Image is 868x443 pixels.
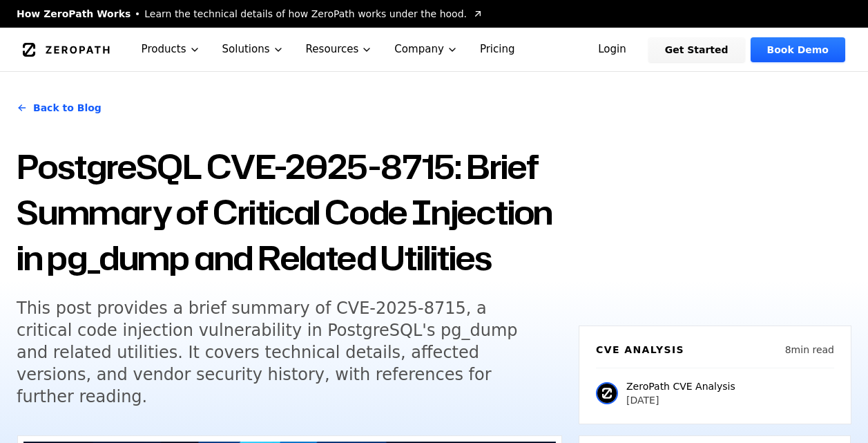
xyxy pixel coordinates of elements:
a: Pricing [469,28,526,71]
a: How ZeroPath WorksLearn the technical details of how ZeroPath works under the hood. [17,7,483,21]
p: ZeroPath CVE Analysis [626,379,735,393]
button: Company [383,28,469,71]
span: Learn the technical details of how ZeroPath works under the hood. [144,7,467,21]
a: Book Demo [751,37,845,62]
a: Get Started [648,37,745,62]
button: Resources [295,28,384,71]
h5: This post provides a brief summary of CVE-2025-8715, a critical code injection vulnerability in P... [17,297,547,408]
button: Solutions [211,28,295,71]
span: How ZeroPath Works [17,7,131,21]
h6: CVE Analysis [596,343,684,357]
a: Back to Blog [17,88,102,127]
h1: PostgreSQL CVE-2025-8715: Brief Summary of Critical Code Injection in pg_dump and Related Utilities [17,144,562,281]
img: ZeroPath CVE Analysis [596,382,618,404]
a: Login [581,37,643,62]
p: 8 min read [785,343,834,357]
button: Products [131,28,211,71]
p: [DATE] [626,393,735,407]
